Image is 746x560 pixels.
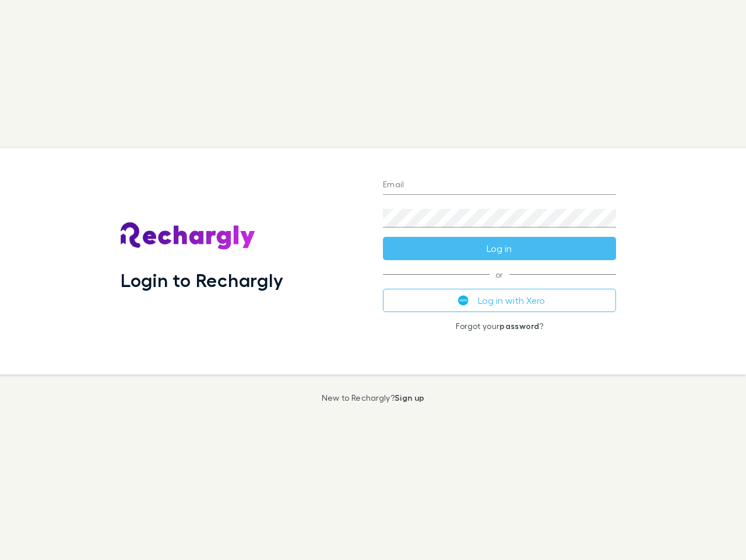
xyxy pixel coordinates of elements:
a: Sign up [395,393,424,402]
button: Log in with Xero [383,289,616,312]
img: Rechargly's Logo [121,222,256,250]
img: Xero's logo [458,295,469,306]
span: or [383,274,616,275]
p: Forgot your ? [383,321,616,331]
h1: Login to Rechargly [121,269,283,291]
p: New to Rechargly? [322,393,425,402]
a: password [499,321,539,331]
button: Log in [383,237,616,260]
